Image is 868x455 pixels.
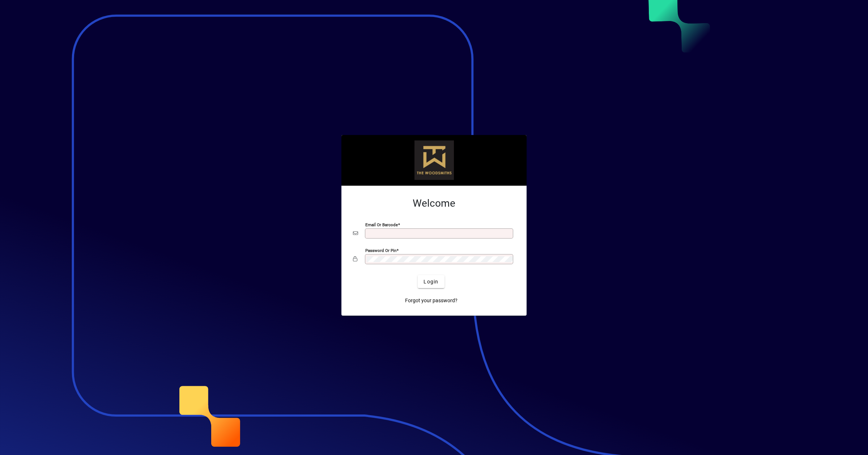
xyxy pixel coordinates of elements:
mat-label: Email or Barcode [365,222,398,227]
button: Login [418,275,444,288]
h2: Welcome [353,197,515,210]
span: Forgot your password? [405,297,458,304]
mat-label: Password or Pin [365,248,396,253]
a: Forgot your password? [402,294,460,307]
span: Login [424,278,438,286]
